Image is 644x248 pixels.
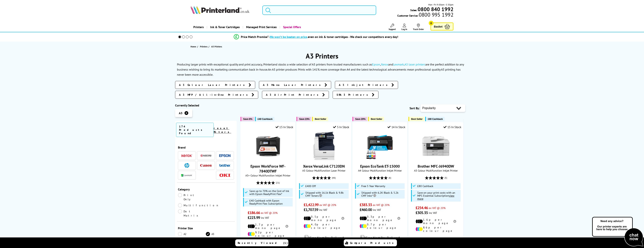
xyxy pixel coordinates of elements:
span: Mon - Fri 9:00am - 5:30pm [428,3,453,6]
a: reset filters [214,126,231,134]
span: £400 Off [305,185,316,188]
li: 0.7p per colour page [360,223,400,230]
span: Save on your print costs with an MPS Essential Subscription [417,191,455,200]
li: 9.2p per colour page [248,231,288,237]
span: £40 Cashback [258,118,273,120]
u: view more [417,194,454,200]
span: Printers [200,45,208,49]
a: Compare Products [344,239,397,246]
a: SRA3 Printers [333,91,378,99]
span: Price Match Promise* [241,35,269,39]
div: 5 In Stock [333,125,349,129]
a: A3 MFP / All-in-One Printers [175,91,258,99]
a: Kyocera [200,153,211,158]
span: Save 8% [243,118,252,120]
a: Lexmark [181,173,192,178]
p: An A3 printer produces Prints with 141% more coverage than A4 and the latest technological advanc... [177,68,461,76]
a: A3 laser printers [404,62,425,66]
li: 0.5p per mono page [304,215,344,222]
li: 8.6p per colour page [416,226,456,233]
span: Sales: [410,8,417,12]
span: Log In [401,28,407,31]
a: Printers [191,22,207,32]
span: Recently Viewed (1) [238,241,288,245]
span: £254.46 [416,205,428,210]
a: Log In [401,24,407,31]
span: A3 Printers [211,45,222,48]
a: Epson EcoTank ET-15000 [360,164,400,169]
span: A3 Colour Laser Printers [179,83,247,87]
a: Epson WorkForce WF-7840DTWF [250,164,286,174]
b: 0800 840 1992 [418,6,453,13]
a: A3 Mono Laser Printers [259,81,331,89]
a: Canon [200,163,211,168]
span: Support [389,28,396,31]
span: £1,422.99 [304,202,319,207]
span: inc VAT [373,208,381,212]
a: Xerox [381,62,388,66]
img: Lexmark [181,174,192,176]
span: 174 Products Found [176,123,214,137]
a: Managed Print Services [243,22,280,32]
span: ex VAT @ 20% [261,211,278,215]
a: Brother MFC-J6940DW [422,157,450,161]
span: £383.33 [360,202,372,207]
span: Ink & Toner Cartridges [210,22,240,32]
li: 1.6p per mono page [416,218,456,225]
span: ex VAT @ 20% [429,206,446,210]
div: 15 In Stock [443,125,461,129]
img: Xerox [181,154,192,157]
a: A2 [178,232,206,236]
span: £80 Cashback [417,185,433,188]
span: A3 Inkjet Printers [339,83,390,87]
span: (46) [332,174,336,181]
span: A3 [179,111,182,115]
span: Best Seller [315,118,326,120]
a: Special Offers [280,22,304,32]
button: £80 Cashback [425,117,445,121]
a: Dot Matrix [178,209,206,218]
div: Brand [178,146,234,149]
span: (21) [276,179,280,186]
span: inc VAT [429,211,437,215]
div: modal_delivery [299,232,349,243]
span: We won’t be beaten on price, [270,35,308,39]
li: 4.0p per colour page [304,223,344,230]
span: (6) [389,174,391,181]
a: Print Only [178,193,206,201]
a: Basket 0 [430,22,453,31]
span: £1,707.59 [304,207,318,212]
a: Xerox [181,153,192,158]
span: £305.35 [416,210,428,215]
a: Printers [200,45,208,49]
a: Track Order [413,24,424,31]
a: Epson [219,153,230,158]
a: Lexmark [393,62,404,66]
span: Shipped with 6.2K Black & 5.2k CMY Inks* [361,191,404,197]
div: Category [178,187,234,191]
button: Best Seller [368,117,384,121]
span: Best Seller [371,118,382,120]
img: Kyocera [200,154,211,157]
li: 0.3p per mono page [360,215,400,222]
a: A3 Colour Laser Printers [175,81,255,89]
a: Home [191,45,197,49]
a: Brother [219,163,230,168]
span: ex VAT @ 20% [373,203,390,207]
span: 0 [429,21,433,25]
img: Canon [200,164,211,167]
h1: A3 Printers [175,52,469,60]
span: ex VAT @ 20% [319,203,336,207]
img: Xerox VersaLink C7120DN [310,132,338,160]
span: Compare Products [350,241,396,245]
a: Xerox VersaLink C7120DN [310,157,338,161]
button: Best Seller [312,117,328,121]
img: Printerland Logo [191,6,249,14]
button: Best Seller [408,117,424,121]
div: modal_delivery [410,235,461,246]
img: Epson EcoTank ET-15000 [366,132,394,160]
span: Sort By: [410,106,420,110]
div: Currently Selected [175,103,237,107]
a: Recently Viewed (1) [235,239,288,246]
span: £460.00 [360,207,372,212]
